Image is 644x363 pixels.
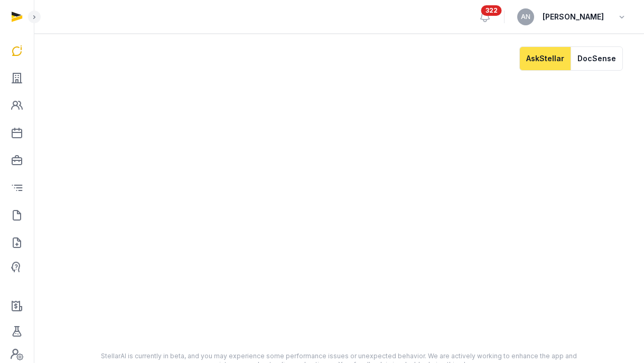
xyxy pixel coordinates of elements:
[571,46,623,71] button: DocSense
[517,8,534,25] button: AN
[543,11,604,23] span: [PERSON_NAME]
[481,5,502,16] span: 322
[519,46,571,71] button: AskStellar
[521,14,530,20] span: AN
